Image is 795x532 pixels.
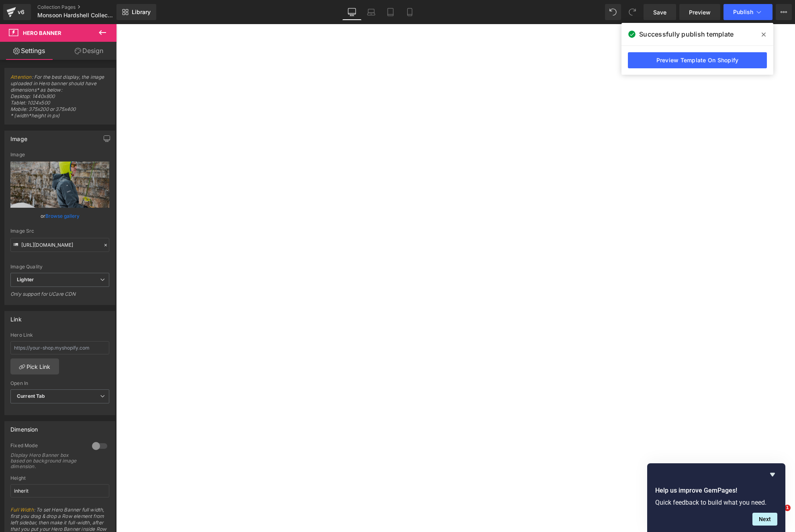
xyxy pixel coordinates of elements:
[10,422,38,433] div: Dimension
[655,470,777,526] div: Help us improve GemPages!
[17,393,45,399] b: Current Tab
[17,276,34,282] b: Lighter
[381,4,400,20] a: Tablet
[132,8,151,16] span: Library
[400,4,419,20] a: Mobile
[628,52,767,68] a: Preview Template On Shopify
[10,332,109,338] div: Hero Link
[10,341,109,354] input: https://your-shop.myshopify.com
[60,42,118,60] a: Design
[733,9,753,15] span: Publish
[768,470,777,479] button: Hide survey
[10,475,109,481] div: Height
[37,4,130,10] a: Collection Pages
[37,12,114,18] span: Monsoon Hardshell Collections
[45,209,80,223] a: Browse gallery
[679,4,720,20] a: Preview
[10,228,109,234] div: Image Src
[10,507,34,513] a: Full Width
[10,311,22,323] div: Link
[10,74,109,124] span: : For the best display, the image uploaded in Hero banner should have dimensions* as below: Deskt...
[10,264,109,270] div: Image Quality
[116,4,156,20] a: New Library
[653,8,666,16] span: Save
[752,513,777,526] button: Next question
[723,4,773,20] button: Publish
[776,4,792,20] button: More
[10,238,109,252] input: Link
[16,7,26,17] div: v6
[10,152,109,158] div: Image
[10,131,27,142] div: Image
[639,29,734,39] span: Successfully publish template
[10,358,59,374] a: Pick Link
[784,505,791,511] span: 1
[10,484,109,497] input: auto
[10,212,109,220] div: or
[655,499,777,506] p: Quick feedback to build what you need.
[10,381,109,386] div: Open In
[10,74,32,80] a: Attention
[689,8,711,16] span: Preview
[342,4,362,20] a: Desktop
[10,452,83,469] div: Display Hero Banner box based on background image dimension.
[23,30,61,36] span: Hero Banner
[3,4,31,20] a: v6
[10,291,109,303] div: Only support for UCare CDN
[605,4,621,20] button: Undo
[10,442,84,451] div: Fixed Mode
[655,486,777,495] h2: Help us improve GemPages!
[624,4,640,20] button: Redo
[362,4,381,20] a: Laptop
